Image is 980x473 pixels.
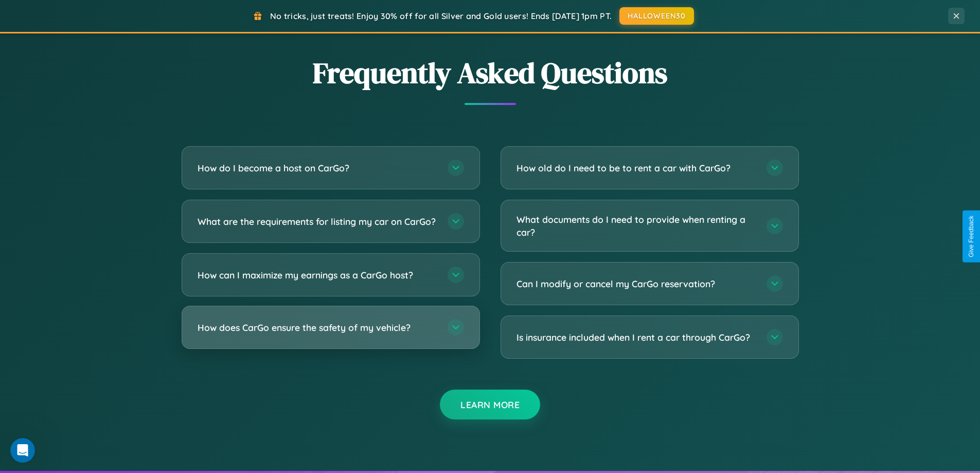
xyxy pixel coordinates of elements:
span: No tricks, just treats! Enjoy 30% off for all Silver and Gold users! Ends [DATE] 1pm PT. [270,11,612,21]
iframe: Intercom live chat [10,438,35,463]
h3: What are the requirements for listing my car on CarGo? [198,215,437,228]
h3: Can I modify or cancel my CarGo reservation? [516,277,756,290]
button: Learn More [440,390,540,419]
h3: Is insurance included when I rent a car through CarGo? [516,331,756,344]
h3: How can I maximize my earnings as a CarGo host? [198,269,437,282]
h3: How does CarGo ensure the safety of my vehicle? [198,321,437,334]
h3: How do I become a host on CarGo? [198,162,437,174]
button: HALLOWEEN30 [619,7,694,25]
h3: What documents do I need to provide when renting a car? [516,213,756,238]
h3: How old do I need to be to rent a car with CarGo? [516,162,756,174]
h2: Frequently Asked Questions [182,53,799,93]
div: Give Feedback [968,216,975,257]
